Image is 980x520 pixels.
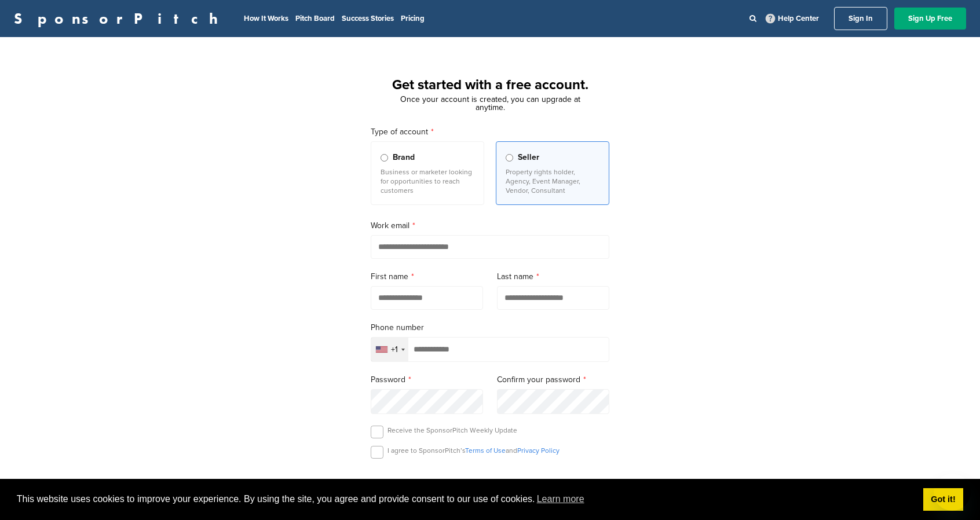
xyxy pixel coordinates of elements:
[506,154,513,162] input: Seller Property rights holder, Agency, Event Manager, Vendor, Consultant
[371,270,483,283] label: First name
[497,270,609,283] label: Last name
[342,14,394,23] a: Success Stories
[391,346,398,354] div: +1
[934,474,971,511] iframe: Button to launch messaging window
[371,373,483,386] label: Password
[387,426,517,435] p: Receive the SponsorPitch Weekly Update
[387,446,560,455] p: I agree to SponsorPitch’s and
[894,8,966,30] a: Sign Up Free
[424,472,556,506] iframe: reCAPTCHA
[371,219,609,232] label: Work email
[923,488,963,511] a: dismiss cookie message
[244,14,288,23] a: How It Works
[371,126,609,138] label: Type of account
[465,446,506,455] a: Terms of Use
[400,94,580,112] span: Once your account is created, you can upgrade at anytime.
[295,14,335,23] a: Pitch Board
[506,167,599,195] p: Property rights holder, Agency, Event Manager, Vendor, Consultant
[518,151,539,164] span: Seller
[535,490,586,508] a: learn more about cookies
[763,12,821,25] a: Help Center
[357,75,623,96] h1: Get started with a free account.
[371,338,408,361] div: Selected country
[497,373,609,386] label: Confirm your password
[381,167,474,195] p: Business or marketer looking for opportunities to reach customers
[401,14,425,23] a: Pricing
[14,11,225,26] a: SponsorPitch
[17,490,914,508] span: This website uses cookies to improve your experience. By using the site, you agree and provide co...
[381,154,388,162] input: Brand Business or marketer looking for opportunities to reach customers
[371,321,609,334] label: Phone number
[834,7,887,30] a: Sign In
[393,151,415,164] span: Brand
[517,446,560,455] a: Privacy Policy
